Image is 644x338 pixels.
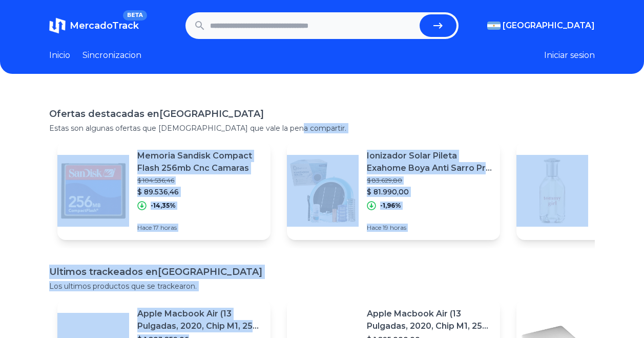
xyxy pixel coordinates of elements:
p: Apple Macbook Air (13 Pulgadas, 2020, Chip M1, 256 Gb De Ssd, 8 Gb De Ram) - Plata [367,308,492,332]
p: Hace 17 horas [137,224,262,232]
img: MercadoTrack [49,17,66,34]
p: Apple Macbook Air (13 Pulgadas, 2020, Chip M1, 256 Gb De Ssd, 8 Gb De Ram) - Plata [137,308,262,332]
img: Featured image [57,155,129,227]
button: Iniciar sesion [544,49,595,62]
span: MercadoTrack [70,20,139,31]
p: Estas son algunas ofertas que [DEMOGRAPHIC_DATA] que vale la pena compartir. [49,123,595,133]
p: $ 104.536,46 [137,176,262,185]
span: BETA [123,10,147,21]
p: $ 81.990,00 [367,187,492,197]
a: Featured imageIonizador Solar Pileta Exahome Boya Anti Sarro Pro Antisarro$ 83.629,80$ 81.990,00-... [287,142,500,240]
p: $ 83.629,80 [367,176,492,185]
img: Featured image [516,155,588,227]
img: Featured image [287,155,359,227]
p: Hace 19 horas [367,224,492,232]
p: Memoria Sandisk Compact Flash 256mb Cnc Camaras [137,150,262,174]
a: Sincronizacion [82,49,141,62]
a: Featured imageMemoria Sandisk Compact Flash 256mb Cnc Camaras$ 104.536,46$ 89.536,46-14,35%Hace 1... [57,142,271,240]
img: Argentina [487,22,501,30]
h1: Ofertas destacadas en [GEOGRAPHIC_DATA] [49,107,595,121]
p: $ 89.536,46 [137,187,262,197]
span: [GEOGRAPHIC_DATA] [503,19,595,32]
button: [GEOGRAPHIC_DATA] [487,19,595,32]
h1: Ultimos trackeados en [GEOGRAPHIC_DATA] [49,265,595,279]
p: -14,35% [151,202,176,210]
p: Ionizador Solar Pileta Exahome Boya Anti Sarro Pro Antisarro [367,150,492,174]
p: -1,96% [380,202,401,210]
a: MercadoTrackBETA [49,17,139,34]
p: Los ultimos productos que se trackearon. [49,281,595,291]
a: Inicio [49,49,70,62]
